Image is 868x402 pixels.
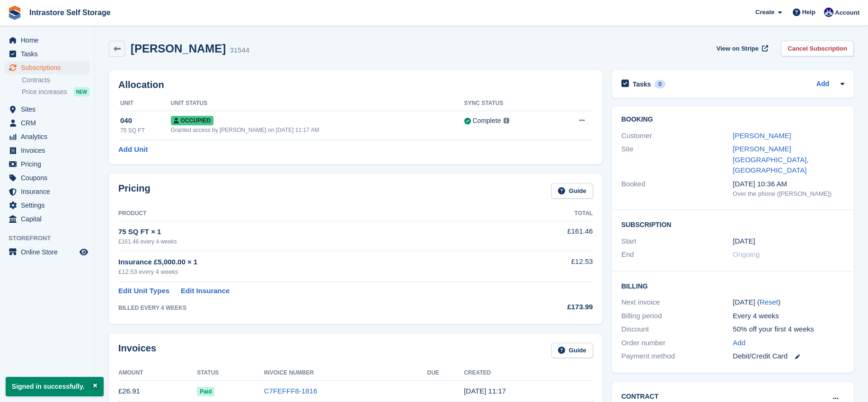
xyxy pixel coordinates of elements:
[171,116,213,125] span: Occupied
[264,387,318,395] a: C7FEFFF8-1816
[5,47,89,61] a: menu
[835,8,859,17] span: Account
[504,251,593,282] td: £12.53
[733,189,844,199] div: Over the phone ([PERSON_NAME])
[464,387,506,395] time: 2025-08-28 10:17:09 UTC
[5,103,89,116] a: menu
[621,219,844,229] h2: Subscription
[621,338,733,349] div: Order number
[118,286,169,297] a: Edit Unit Types
[26,5,115,20] a: Intrastore Self Storage
[733,311,844,322] div: Every 4 weeks
[181,286,230,297] a: Edit Insurance
[171,96,464,111] th: Unit Status
[621,144,733,176] div: Site
[621,351,733,362] div: Payment method
[9,234,94,243] span: Storefront
[551,343,593,358] a: Guide
[504,302,593,313] div: £173.99
[21,47,78,61] span: Tasks
[118,343,156,358] h2: Invoices
[621,131,733,141] div: Customer
[5,212,89,226] a: menu
[5,157,89,171] a: menu
[733,338,745,349] a: Add
[621,297,733,308] div: Next invoice
[717,44,759,53] span: View on Stripe
[504,206,593,221] th: Total
[118,381,197,402] td: £26.91
[655,80,665,88] div: 0
[464,366,593,381] th: Created
[21,34,78,47] span: Home
[21,245,78,259] span: Online Store
[733,236,755,247] time: 2024-02-07 00:00:00 UTC
[802,8,815,17] span: Help
[118,206,504,221] th: Product
[621,249,733,260] div: End
[21,171,78,184] span: Coupons
[621,179,733,199] div: Booked
[621,324,733,335] div: Discount
[74,87,89,96] div: NEW
[733,351,844,362] div: Debit/Credit Card
[118,304,504,312] div: BILLED EVERY 4 WEEKS
[78,246,89,258] a: Preview store
[621,311,733,322] div: Billing period
[5,130,89,143] a: menu
[5,61,89,74] a: menu
[733,250,760,258] span: Ongoing
[22,87,67,96] span: Price increases
[504,118,509,123] img: icon-info-grey-7440780725fd019a000dd9b08b2336e03edf1995a4989e88bcd33f0948082b44.svg
[824,8,833,17] img: Mathew Tremewan
[760,298,778,306] a: Reset
[118,366,197,381] th: Amount
[118,96,171,111] th: Unit
[21,185,78,198] span: Insurance
[621,116,844,123] h2: Booking
[21,130,78,143] span: Analytics
[21,144,78,157] span: Invoices
[118,79,593,90] h2: Allocation
[118,257,504,268] div: Insurance £5,000.00 × 1
[120,115,171,126] div: 040
[21,61,78,74] span: Subscriptions
[733,145,808,174] a: [PERSON_NAME][GEOGRAPHIC_DATA], [GEOGRAPHIC_DATA]
[5,199,89,212] a: menu
[713,41,770,56] a: View on Stripe
[21,103,78,116] span: Sites
[551,183,593,199] a: Guide
[21,157,78,171] span: Pricing
[118,267,504,277] div: £12.53 every 4 weeks
[118,183,151,199] h2: Pricing
[5,245,89,259] a: menu
[118,144,148,155] a: Add Unit
[8,6,22,20] img: stora-icon-8386f47178a22dfd0bd8f6a31ec36ba5ce8667c1dd55bd0f319d3a0aa187defe.svg
[230,45,249,56] div: 31544
[264,366,427,381] th: Invoice Number
[755,8,774,17] span: Create
[197,366,264,381] th: Status
[131,42,226,55] h2: [PERSON_NAME]
[5,34,89,47] a: menu
[816,79,829,90] a: Add
[781,41,854,56] a: Cancel Subscription
[733,179,844,190] div: [DATE] 10:36 AM
[621,392,659,402] h2: Contract
[197,387,214,396] span: Paid
[733,297,844,308] div: [DATE] ( )
[621,281,844,290] h2: Billing
[621,236,733,247] div: Start
[171,126,464,134] div: Granted access by [PERSON_NAME] on [DATE] 11:17 AM
[5,116,89,130] a: menu
[5,171,89,184] a: menu
[22,87,89,97] a: Price increases NEW
[473,116,501,126] div: Complete
[427,366,464,381] th: Due
[22,76,89,85] a: Contracts
[733,324,844,335] div: 50% off your first 4 weeks
[21,116,78,130] span: CRM
[21,199,78,212] span: Settings
[120,126,171,135] div: 75 SQ FT
[633,80,651,88] h2: Tasks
